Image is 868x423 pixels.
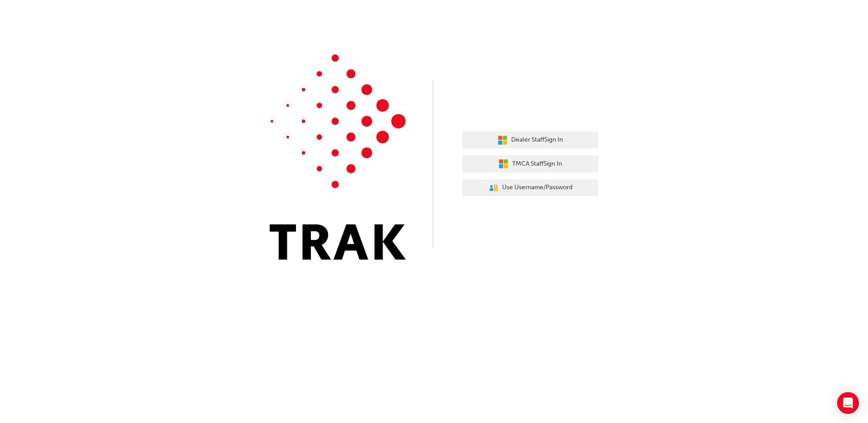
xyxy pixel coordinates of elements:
[462,155,598,172] button: TMCA StaffSign In
[837,392,859,414] div: Open Intercom Messenger
[270,54,406,260] img: Trak
[502,182,572,193] span: Use Username/Password
[462,179,598,197] button: Use Username/Password
[512,159,562,169] span: TMCA Staff Sign In
[462,132,598,149] button: Dealer StaffSign In
[511,135,563,145] span: Dealer Staff Sign In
